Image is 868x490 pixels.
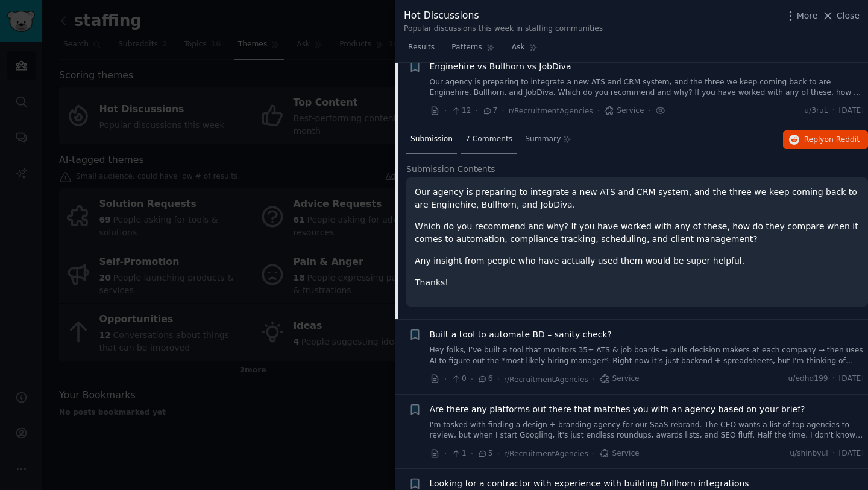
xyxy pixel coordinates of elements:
button: Close [822,10,860,22]
span: 12 [451,106,471,116]
p: Thanks! [415,276,860,289]
span: · [444,447,447,460]
span: Ask [512,42,525,53]
a: Patterns [447,38,498,63]
a: Built a tool to automate BD – sanity check? [430,328,612,341]
span: Close [837,10,860,22]
a: Enginehire vs Bullhorn vs JobDiva [430,60,571,73]
div: Hot Discussions [404,8,603,24]
span: · [497,373,500,386]
span: · [444,104,447,117]
span: r/RecruitmentAgencies [504,450,588,458]
span: [DATE] [839,374,864,384]
span: 7 Comments [465,134,512,145]
span: 7 [482,106,497,116]
span: · [593,447,595,460]
span: Reply [804,135,860,145]
span: Service [599,374,639,384]
span: Service [599,448,639,459]
a: Our agency is preparing to integrate a new ATS and CRM system, and the three we keep coming back ... [430,77,864,98]
button: Replyon Reddit [783,130,868,150]
span: u/edhd199 [788,374,828,384]
span: · [597,104,600,117]
span: r/RecruitmentAgencies [504,375,588,384]
span: Submission Contents [406,163,495,176]
span: 0 [451,374,466,384]
span: 5 [477,448,492,459]
a: Hey folks, I’ve built a tool that monitors 35+ ATS & job boards → pulls decision makers at each c... [430,345,864,366]
span: on Reddit [825,135,860,144]
p: Any insight from people who have actually used them would be super helpful. [415,255,860,267]
a: Ask [508,38,542,63]
span: u/3ruL [804,106,828,116]
span: Patterns [451,42,482,53]
span: r/RecruitmentAgencies [509,107,593,115]
span: · [471,373,473,386]
a: Looking for a contractor with experience with building Bullhorn integrations [430,477,749,490]
span: Summary [525,134,561,145]
span: 1 [451,448,466,459]
span: · [444,373,447,386]
span: · [476,104,478,117]
span: More [797,10,818,22]
a: Results [404,38,439,63]
span: Service [604,106,644,116]
span: Results [408,42,435,53]
span: · [502,104,504,117]
span: · [648,104,650,117]
span: u/shinbyul [790,448,828,459]
span: 6 [477,374,492,384]
span: · [832,374,835,384]
span: · [471,447,473,460]
span: · [593,373,595,386]
p: Our agency is preparing to integrate a new ATS and CRM system, and the three we keep coming back ... [415,186,860,211]
div: Popular discussions this week in staffing communities [404,24,603,34]
a: Are there any platforms out there that matches you with an agency based on your brief? [430,403,805,416]
span: · [832,448,835,459]
span: [DATE] [839,448,864,459]
span: Submission [410,134,453,145]
span: · [497,447,500,460]
p: Which do you recommend and why? If you have worked with any of these, how do they compare when it... [415,220,860,246]
button: More [784,10,818,22]
a: I'm tasked with finding a design + branding agency for our SaaS rebrand. The CEO wants a list of ... [430,420,864,441]
span: [DATE] [839,106,864,116]
span: · [832,106,835,116]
